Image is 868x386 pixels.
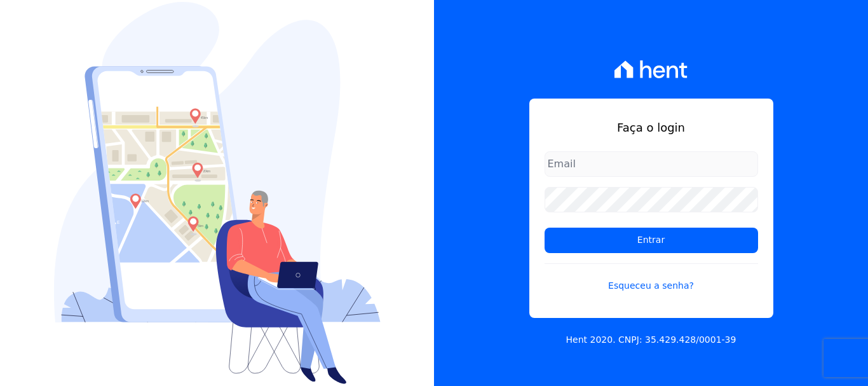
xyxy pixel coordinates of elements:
[545,263,758,293] a: Esqueceu a senha?
[545,151,758,177] input: Email
[566,333,736,347] p: Hent 2020. CNPJ: 35.429.428/0001-39
[545,228,758,253] input: Entrar
[54,2,381,384] img: Login
[545,119,758,136] h1: Faça o login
